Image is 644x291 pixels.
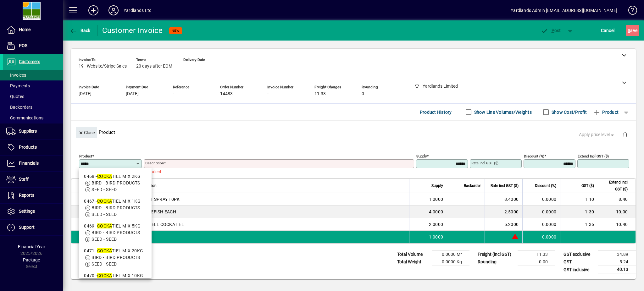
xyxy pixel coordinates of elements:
span: SEED - SEED [92,187,117,192]
span: 19 - Website/Stripe Sales [79,64,127,69]
span: NEW [172,29,180,33]
span: Financials [19,161,39,166]
td: 0.0000 [522,231,560,243]
mat-label: Discount (%) [524,154,544,158]
label: Show Cost/Profit [550,109,587,115]
span: 11.33 [314,91,326,96]
span: Home [19,27,31,32]
a: Financials [3,156,63,171]
td: 10.40 [598,218,636,231]
div: Yardlands Ltd [124,5,152,15]
span: Apply price level [579,131,615,138]
td: 1.30 [560,206,598,218]
button: Back [68,25,92,36]
span: Product History [420,107,452,117]
mat-label: Extend incl GST ($) [578,154,609,158]
div: 0467 - TIEL MIX 1KG [84,198,147,205]
mat-error: Required [145,168,409,175]
span: BIRD - BIRD PRODUCTS [92,255,140,260]
span: Invoices [6,73,26,78]
td: 0.0000 M³ [432,251,469,258]
span: Staff [19,177,29,182]
em: COCKA [97,199,112,204]
span: 4.0000 [429,209,443,215]
a: Reports [3,188,63,203]
a: Payments [3,80,63,91]
span: BIRD - BIRD PRODUCTS [92,205,140,210]
a: Knowledge Base [624,1,636,22]
td: 40.13 [598,266,636,274]
td: Rounding [475,258,518,266]
span: - [267,91,269,96]
td: 34.89 [598,251,636,258]
td: GST exclusive [560,251,598,258]
mat-option: 0468 - COCKATIEL MIX 2KG [79,171,152,195]
span: Suppliers [19,129,37,134]
span: Cancel [601,25,615,36]
span: [DATE] [79,91,92,96]
mat-option: 0467 - COCKATIEL MIX 1KG [79,195,152,220]
span: Discount (%) [535,182,556,189]
span: SEED - SEED [92,237,117,242]
span: Rate incl GST ($) [491,182,519,189]
span: BIRD - BIRD PRODUCTS [92,180,140,185]
span: GST ($) [581,182,594,189]
span: Settings [19,209,35,214]
a: Staff [3,172,63,187]
a: Communications [3,113,63,123]
span: Package [23,257,40,262]
td: Freight (incl GST) [475,251,518,258]
div: 0470 - TIEL MIX 10KG [84,272,147,279]
span: Customers [19,59,40,64]
td: 0.0000 [522,206,560,218]
span: 1.0000 [429,196,443,202]
span: ost [541,28,561,33]
td: Total Weight [394,258,432,266]
span: [DATE] [126,91,139,96]
span: - [173,91,174,96]
span: MILLET SPRAY 10PK [137,196,180,202]
span: Support [19,225,35,230]
em: COCKA [97,174,112,179]
mat-label: Rate incl GST ($) [471,161,498,165]
td: 8.40 [598,193,636,206]
div: 8.4000 [489,196,519,202]
a: POS [3,38,63,54]
mat-option: 0469 - COCKATIEL MIX 5KG [79,220,152,245]
span: SEED - SEED [92,212,117,217]
em: COCKA [97,223,112,228]
div: 5.2000 [489,221,519,228]
span: Supply [431,182,443,189]
a: Invoices [3,70,63,80]
button: Delete [618,127,633,142]
span: P [552,28,554,33]
button: Cancel [599,25,616,36]
button: Product History [417,107,454,118]
span: CUTTLEFISH EACH [137,209,176,215]
button: Post [537,25,564,36]
a: Settings [3,204,63,219]
app-page-header-button: Back [63,25,97,36]
span: 0 [362,91,364,96]
td: 11.33 [518,251,555,258]
button: Add [83,5,103,16]
span: Backorders [6,105,32,110]
a: Products [3,140,63,155]
span: Back [69,28,91,33]
span: Extend incl GST ($) [602,179,628,193]
a: Quotes [3,91,63,102]
span: BIRD - BIRD PRODUCTS [92,230,140,235]
td: 1.36 [560,218,598,231]
div: 0468 - TIEL MIX 2KG [84,173,147,180]
span: Reports [19,193,34,198]
div: 0469 - TIEL MIX 5KG [84,223,147,229]
button: Save [626,25,639,36]
span: 14483 [220,91,233,96]
button: Profile [103,5,124,16]
span: ave [628,25,637,36]
a: Support [3,220,63,235]
td: 1.10 [560,193,598,206]
div: 2.5000 [489,209,519,215]
div: Yardlands Admin [EMAIL_ADDRESS][DOMAIN_NAME] [511,5,617,15]
td: 10.00 [598,206,636,218]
